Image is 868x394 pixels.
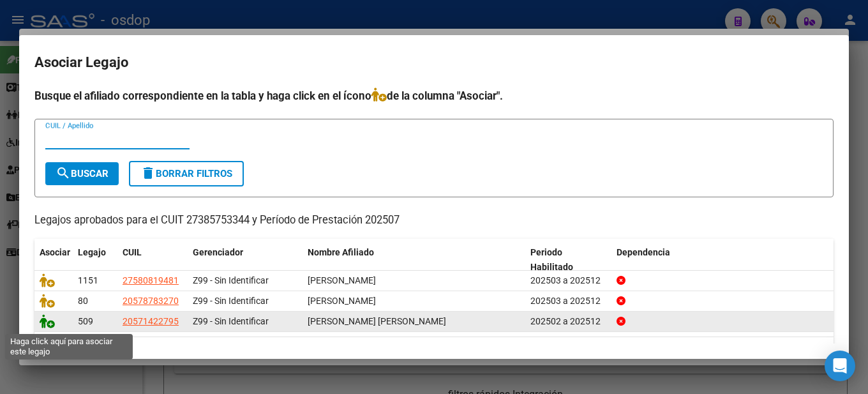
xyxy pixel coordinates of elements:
datatable-header-cell: Asociar [34,239,73,281]
span: 509 [78,316,93,326]
span: Nombre Afiliado [308,247,374,257]
span: Legajo [78,247,106,257]
span: CUIL [123,247,142,257]
span: PEREIRA GOMEZ BENJAMIN HECTOR ANDRES [308,316,446,326]
div: Open Intercom Messenger [825,351,855,381]
span: Z99 - Sin Identificar [193,275,269,285]
span: 20578783270 [123,296,179,306]
span: Z99 - Sin Identificar [193,296,269,306]
span: Dependencia [617,247,670,257]
span: Borrar Filtros [140,168,232,179]
span: 27580819481 [123,275,179,285]
button: Buscar [45,162,119,185]
h4: Busque el afiliado correspondiente en la tabla y haga click en el ícono de la columna "Asociar". [34,87,834,104]
datatable-header-cell: Dependencia [611,239,834,281]
span: Buscar [56,168,108,179]
span: 80 [78,296,88,306]
span: 1151 [78,275,98,285]
datatable-header-cell: Gerenciador [188,239,303,281]
div: 3 registros [34,337,834,369]
div: 202503 a 202512 [530,273,606,288]
datatable-header-cell: Legajo [73,239,117,281]
datatable-header-cell: Periodo Habilitado [525,239,611,281]
span: LOPEZ ALMA ARELY [308,275,376,285]
button: Borrar Filtros [129,161,244,186]
span: VERON CLAPIER GINO [308,296,376,306]
span: Z99 - Sin Identificar [193,316,269,326]
h2: Asociar Legajo [34,50,834,75]
p: Legajos aprobados para el CUIT 27385753344 y Período de Prestación 202507 [34,213,834,229]
span: Periodo Habilitado [530,247,573,272]
div: 202503 a 202512 [530,294,606,308]
datatable-header-cell: CUIL [117,239,188,281]
span: Asociar [40,247,70,257]
mat-icon: search [56,165,71,181]
div: 202502 a 202512 [530,314,606,329]
datatable-header-cell: Nombre Afiliado [303,239,525,281]
span: 20571422795 [123,316,179,326]
span: Gerenciador [193,247,243,257]
mat-icon: delete [140,165,156,181]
